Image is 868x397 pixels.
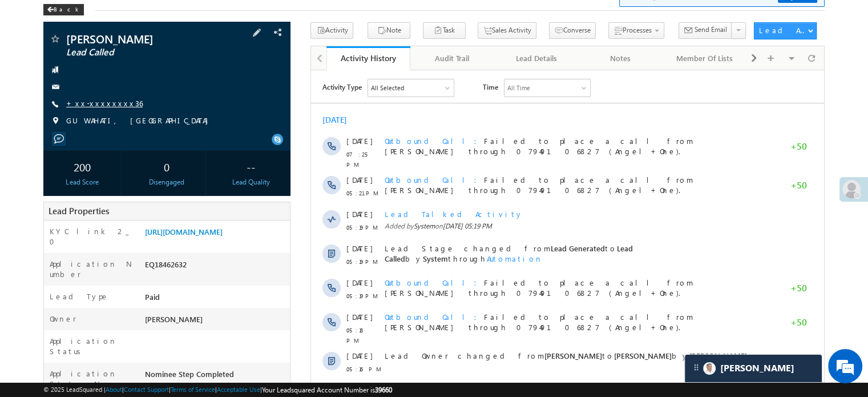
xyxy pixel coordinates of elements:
[74,354,206,363] span: Owner Assignment Date
[378,280,436,290] span: [PERSON_NAME]
[375,386,392,394] span: 39660
[103,151,124,160] span: System
[703,362,716,375] img: Carter
[15,106,208,301] textarea: Type your message and hit 'Enter'
[74,66,382,86] span: Failed to place a call from [PERSON_NAME] through 07949106827 (Angel+One).
[35,255,70,275] span: 05:18 PM
[112,183,137,193] span: System
[720,363,794,374] span: Carter
[35,105,61,115] span: [DATE]
[43,3,90,13] a: Back
[368,22,410,39] button: Note
[49,205,109,216] span: Lead Properties
[326,46,410,70] a: Activity History
[35,242,61,252] span: [DATE]
[142,368,290,384] div: Nominee Step Completed
[479,71,496,85] span: +50
[679,22,732,39] button: Send Email
[684,354,822,383] div: carter-dragCarter[PERSON_NAME]
[35,207,61,218] span: [DATE]
[74,66,173,75] span: Outbound Call
[74,151,450,161] span: Added by on
[46,177,118,187] div: Lead Score
[43,4,84,15] div: Back
[423,22,466,39] button: Task
[35,315,61,325] span: [DATE]
[504,51,568,65] div: Lead Details
[187,6,215,33] div: Minimize live chat window
[74,207,382,227] span: Failed to place a call from [PERSON_NAME] through 07949106827 (Angel+One).
[588,51,652,65] div: Notes
[50,314,76,324] label: Owner
[74,105,382,125] span: Failed to place a call from [PERSON_NAME] through 07949106827 (Angel+One).
[74,139,212,149] span: Lead Talked Activity
[103,327,124,336] span: System
[74,315,206,324] span: Leads pushed - RYNG
[479,110,496,123] span: +50
[131,177,203,187] div: Disengaged
[623,26,652,34] span: Processes
[142,291,290,307] div: Paid
[50,226,133,247] label: KYC link 2_0
[74,280,438,290] span: Lead Owner changed from to by .
[233,280,291,290] span: [PERSON_NAME]
[672,51,737,65] div: Member Of Lists
[608,22,664,39] button: Processes
[57,9,143,26] div: All Selected
[74,207,173,217] span: Outbound Call
[50,368,133,389] label: Application Status New
[176,183,232,193] span: Automation
[132,151,181,160] span: [DATE] 05:19 PM
[46,156,118,177] div: 200
[35,139,61,149] span: [DATE]
[132,327,181,336] span: [DATE] 05:07 PM
[35,186,70,197] span: 05:19 PM
[419,51,484,65] div: Audit Trail
[217,386,260,393] a: Acceptable Use
[66,47,219,58] span: Lead Called
[35,66,61,76] span: [DATE]
[74,105,173,114] span: Outbound Call
[124,386,169,393] a: Contact Support
[11,9,51,26] span: Activity Type
[35,220,70,231] span: 05:19 PM
[35,280,61,291] span: [DATE]
[35,173,61,183] span: [DATE]
[11,45,49,55] div: [DATE]
[155,311,207,326] em: Start Chat
[479,247,496,260] span: +50
[35,79,70,99] span: 07:25 PM
[66,115,214,127] span: GUWAHATI, [GEOGRAPHIC_DATA]
[50,259,133,279] label: Application Number
[74,327,450,337] span: Added by on
[663,46,747,70] a: Member Of Lists
[310,22,353,39] button: Activity
[549,22,596,39] button: Converse
[74,173,322,193] span: Lead Called
[240,173,294,183] span: Lead Generated
[215,177,287,187] div: Lead Quality
[35,152,70,162] span: 05:19 PM
[60,13,93,23] div: All Selected
[335,53,402,63] div: Activity History
[754,22,817,39] button: Lead Actions
[35,367,70,387] span: 05:07 PM
[692,363,701,372] img: carter-drag
[103,366,124,375] span: System
[50,291,109,302] label: Lead Type
[74,173,322,193] span: Lead Stage changed from to by through
[579,46,663,70] a: Notes
[59,60,192,75] div: Chat with us now
[66,98,143,108] a: +xx-xxxxxxxx36
[50,336,133,356] label: Application Status
[142,259,290,275] div: EQ18462632
[66,33,219,45] span: [PERSON_NAME]
[410,46,494,70] a: Audit Trail
[196,13,219,23] div: All Time
[106,386,122,393] a: About
[131,156,203,177] div: 0
[35,294,70,304] span: 05:16 PM
[35,118,70,128] span: 05:21 PM
[171,386,215,393] a: Terms of Service
[74,366,450,376] span: Added by on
